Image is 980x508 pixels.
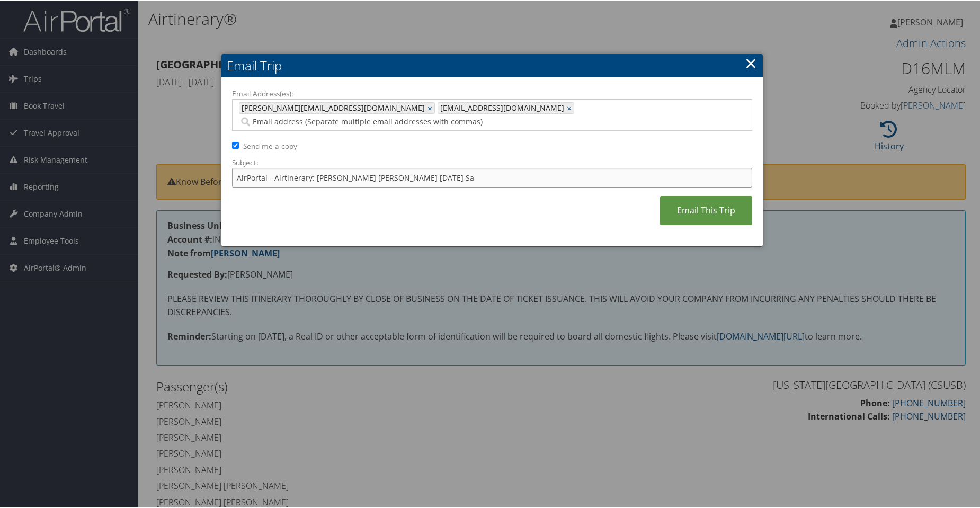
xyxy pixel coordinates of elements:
[221,53,763,76] h2: Email Trip
[239,102,425,112] span: [PERSON_NAME][EMAIL_ADDRESS][DOMAIN_NAME]
[232,167,752,186] input: Add a short subject for the email
[239,115,547,126] input: Email address (Separate multiple email addresses with commas)
[745,51,757,73] a: ×
[438,102,564,112] span: [EMAIL_ADDRESS][DOMAIN_NAME]
[232,87,752,98] label: Email Address(es):
[660,195,752,224] a: Email This Trip
[427,102,434,112] a: ×
[232,156,752,167] label: Subject:
[567,102,574,112] a: ×
[243,140,297,150] label: Send me a copy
